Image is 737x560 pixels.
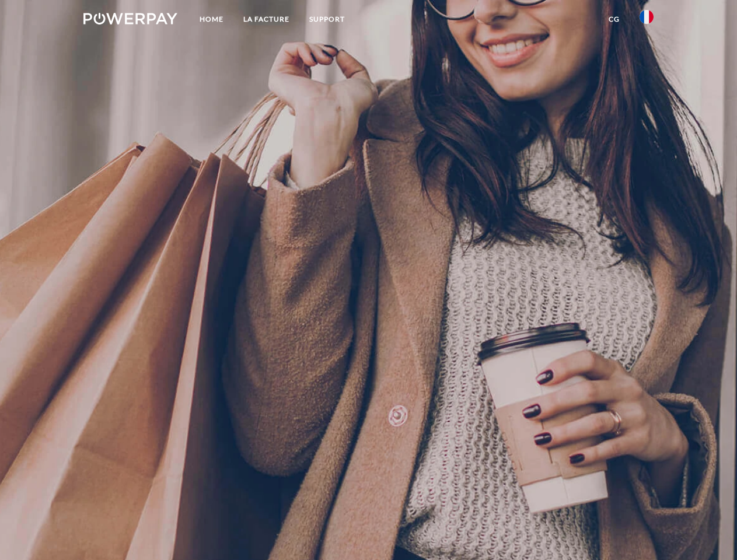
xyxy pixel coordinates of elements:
[640,10,654,24] img: fr
[599,9,630,30] a: CG
[233,9,299,30] a: LA FACTURE
[190,9,233,30] a: Home
[299,9,355,30] a: Support
[83,13,177,24] img: logo-powerpay-white.svg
